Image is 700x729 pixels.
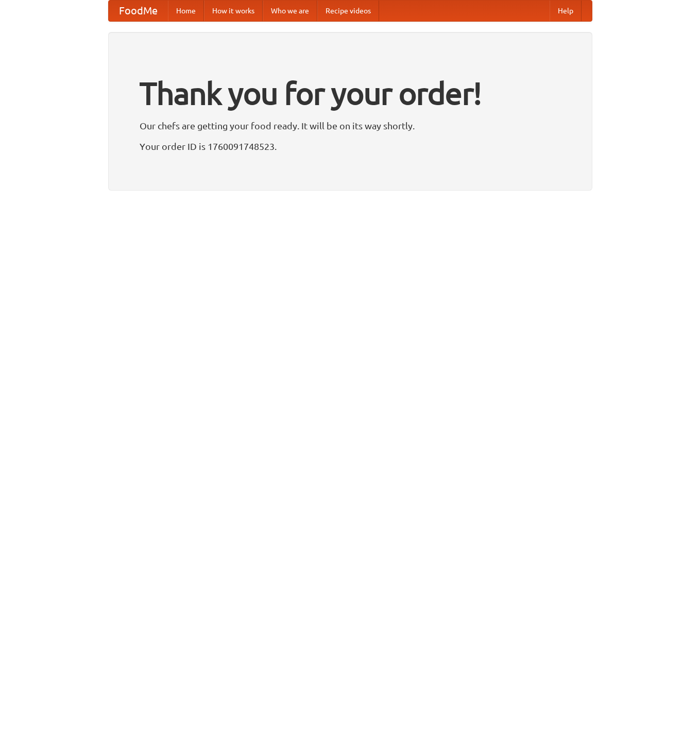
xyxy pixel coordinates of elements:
a: Who we are [263,1,317,21]
a: Help [550,1,582,21]
p: Your order ID is 1760091748523. [140,139,561,154]
a: How it works [204,1,263,21]
a: Recipe videos [317,1,379,21]
a: FoodMe [109,1,168,21]
h1: Thank you for your order! [140,69,561,118]
p: Our chefs are getting your food ready. It will be on its way shortly. [140,118,561,133]
a: Home [168,1,204,21]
